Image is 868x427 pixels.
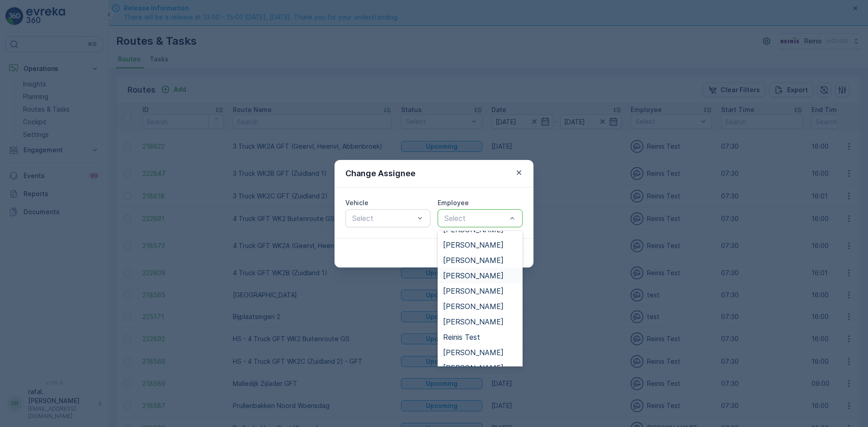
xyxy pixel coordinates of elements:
span: [PERSON_NAME] [443,272,504,280]
span: [PERSON_NAME] [443,302,504,310]
span: [PERSON_NAME] [443,241,504,249]
span: [PERSON_NAME] [443,287,504,295]
span: [PERSON_NAME] [443,256,504,264]
span: [PERSON_NAME] [443,348,504,357]
p: Change Assignee [345,167,415,180]
span: [PERSON_NAME] [443,225,504,234]
p: Select [444,213,507,224]
p: Select [352,213,415,224]
span: [PERSON_NAME] [443,364,504,372]
label: Vehicle [345,199,368,206]
label: Employee [438,199,469,206]
span: Reinis Test [443,333,480,341]
span: [PERSON_NAME] [443,318,504,326]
